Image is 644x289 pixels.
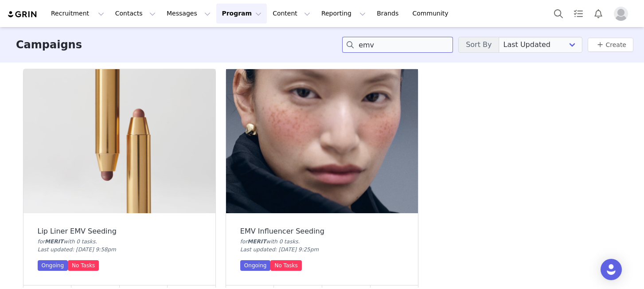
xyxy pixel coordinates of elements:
div: Open Intercom Messenger [601,259,622,280]
div: EMV Influencer Seeding [240,227,404,235]
span: MERIT [45,238,63,245]
span: s [295,238,298,245]
a: Community [407,4,458,23]
a: Tasks [569,4,588,23]
div: Ongoing [240,260,271,271]
div: Ongoing [38,260,68,271]
img: grin logo [7,10,38,19]
div: for with 0 task . [38,238,201,246]
div: No Tasks [68,260,99,271]
h3: Campaigns [16,37,82,53]
button: Contacts [110,4,161,23]
div: Last updated: [DATE] 9:58pm [38,246,201,254]
a: Brands [371,4,406,23]
button: Notifications [589,4,608,23]
img: Lip Liner EMV Seeding [23,69,215,213]
button: Profile [609,7,637,21]
button: Program [216,4,267,23]
button: Recruitment [46,4,109,23]
div: for with 0 task . [240,238,404,246]
span: MERIT [247,238,266,245]
a: Create [595,39,626,50]
div: No Tasks [270,260,301,271]
img: EMV Influencer Seeding [226,69,418,213]
div: Last updated: [DATE] 9:25pm [240,246,404,254]
button: Create [588,38,633,52]
span: s [93,238,95,245]
input: Search campaigns [342,37,453,53]
button: Search [549,4,568,23]
button: Content [267,4,316,23]
div: Lip Liner EMV Seeding [38,227,201,235]
img: placeholder-profile.jpg [614,7,628,21]
button: Messages [161,4,216,23]
button: Reporting [316,4,371,23]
